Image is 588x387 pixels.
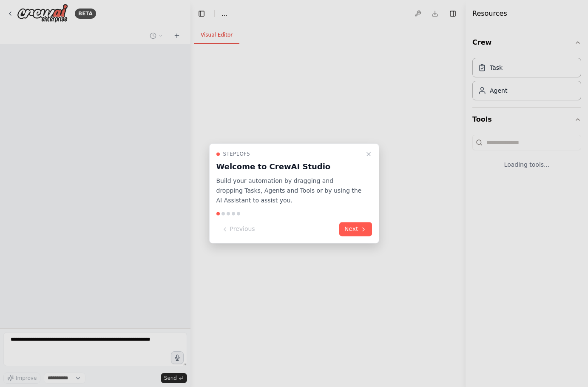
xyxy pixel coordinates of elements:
[364,149,374,159] button: Close walkthrough
[216,222,260,236] button: Previous
[216,161,362,173] h3: Welcome to CrewAI Studio
[339,222,372,236] button: Next
[223,151,250,157] span: Step 1 of 5
[196,8,207,20] button: Hide left sidebar
[216,176,362,205] p: Build your automation by dragging and dropping Tasks, Agents and Tools or by using the AI Assista...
